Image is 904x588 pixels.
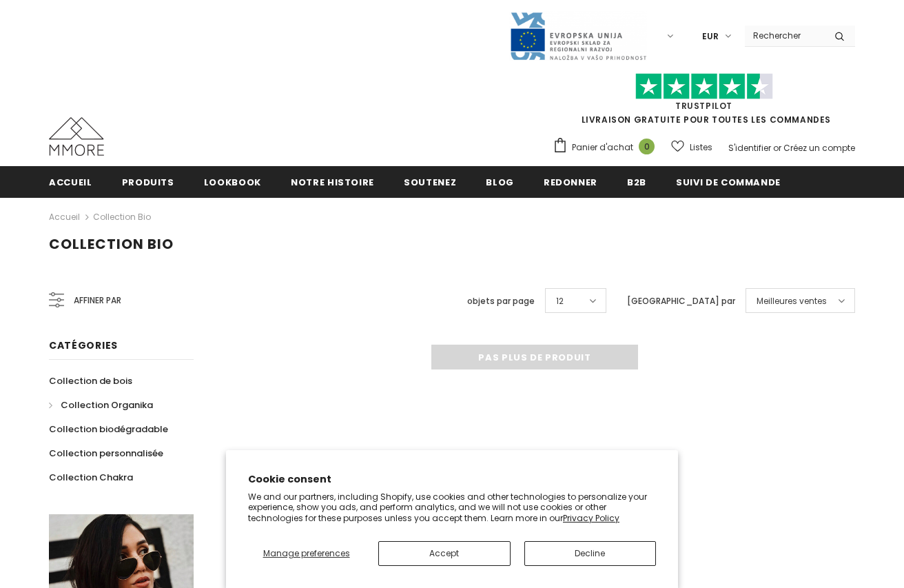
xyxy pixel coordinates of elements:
[467,294,535,308] label: objets par page
[291,166,374,197] a: Notre histoire
[122,176,174,189] span: Produits
[627,166,646,197] a: B2B
[728,142,771,154] a: S'identifier
[690,141,712,154] span: Listes
[572,141,633,154] span: Panier d'achat
[49,117,104,156] img: Cas MMORE
[486,166,514,197] a: Blog
[49,471,133,484] span: Collection Chakra
[635,73,773,100] img: Faites confiance aux étoiles pilotes
[556,294,564,308] span: 12
[486,176,514,189] span: Blog
[291,176,374,189] span: Notre histoire
[378,541,510,566] button: Accept
[524,541,656,566] button: Decline
[74,293,121,308] span: Affiner par
[783,142,855,154] a: Créez un compte
[676,166,781,197] a: Suivi de commande
[49,374,132,387] span: Collection de bois
[563,512,619,524] a: Privacy Policy
[49,176,92,189] span: Accueil
[49,369,132,393] a: Collection de bois
[49,209,80,225] a: Accueil
[122,166,174,197] a: Produits
[404,166,456,197] a: soutenez
[204,166,261,197] a: Lookbook
[49,465,133,489] a: Collection Chakra
[49,393,153,417] a: Collection Organika
[404,176,456,189] span: soutenez
[627,294,735,308] label: [GEOGRAPHIC_DATA] par
[544,166,597,197] a: Redonner
[509,11,647,61] img: Javni Razpis
[248,541,364,566] button: Manage preferences
[553,137,661,158] a: Panier d'achat 0
[49,447,163,460] span: Collection personnalisée
[49,234,174,254] span: Collection Bio
[627,176,646,189] span: B2B
[544,176,597,189] span: Redonner
[553,79,855,125] span: LIVRAISON GRATUITE POUR TOUTES LES COMMANDES
[49,423,168,436] span: Collection biodégradable
[61,398,153,412] span: Collection Organika
[509,30,647,41] a: Javni Razpis
[248,491,656,524] p: We and our partners, including Shopify, use cookies and other technologies to personalize your ex...
[248,472,656,487] h2: Cookie consent
[263,547,350,559] span: Manage preferences
[93,211,151,223] a: Collection Bio
[49,441,163,465] a: Collection personnalisée
[773,142,781,154] span: or
[675,100,732,112] a: TrustPilot
[204,176,261,189] span: Lookbook
[639,139,655,154] span: 0
[49,338,118,352] span: Catégories
[676,176,781,189] span: Suivi de commande
[757,294,827,308] span: Meilleures ventes
[745,26,824,45] input: Search Site
[702,30,719,43] span: EUR
[49,417,168,441] a: Collection biodégradable
[671,135,712,159] a: Listes
[49,166,92,197] a: Accueil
